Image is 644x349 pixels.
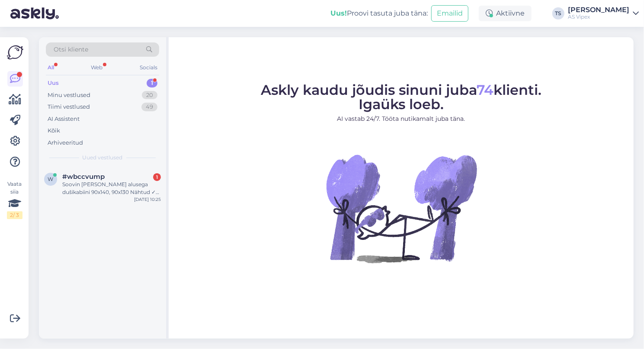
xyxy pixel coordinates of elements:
div: 2 / 3 [7,211,22,219]
div: TS [552,7,564,19]
img: Askly Logo [7,44,23,61]
div: 20 [142,91,157,100]
div: Soovin [PERSON_NAME] alusega dušikabiini 90x140, 90x130 Nähtud ✓ 10:24 [62,181,161,196]
div: Minu vestlused [48,91,90,100]
div: Vaata siia [7,180,22,219]
span: Uued vestlused [83,154,123,162]
button: Emailid [431,5,468,22]
img: No Chat active [324,130,479,286]
div: Kõik [48,126,60,135]
span: w [48,176,54,182]
div: Socials [138,62,159,73]
span: Askly kaudu jõudis sinuni juba klienti. Igaüks loeb. [261,81,541,113]
div: Aktiivne [479,6,532,21]
div: Web [90,62,105,73]
div: Proovi tasuta juba täna: [330,8,428,19]
div: 49 [141,103,157,111]
div: 1 [147,79,157,87]
div: AS Vipex [568,13,629,20]
div: [PERSON_NAME] [568,6,629,13]
b: Uus! [330,9,347,17]
p: AI vastab 24/7. Tööta nutikamalt juba täna. [261,114,541,123]
div: Tiimi vestlused [48,103,90,111]
span: #wbccvump [62,173,105,181]
a: [PERSON_NAME]AS Vipex [568,6,639,20]
div: 1 [153,173,161,181]
span: Otsi kliente [54,45,88,54]
div: AI Assistent [48,115,80,123]
div: All [46,62,56,73]
div: [DATE] 10:25 [134,196,161,203]
span: 74 [477,81,493,98]
div: Uus [48,79,59,87]
div: Arhiveeritud [48,139,83,147]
